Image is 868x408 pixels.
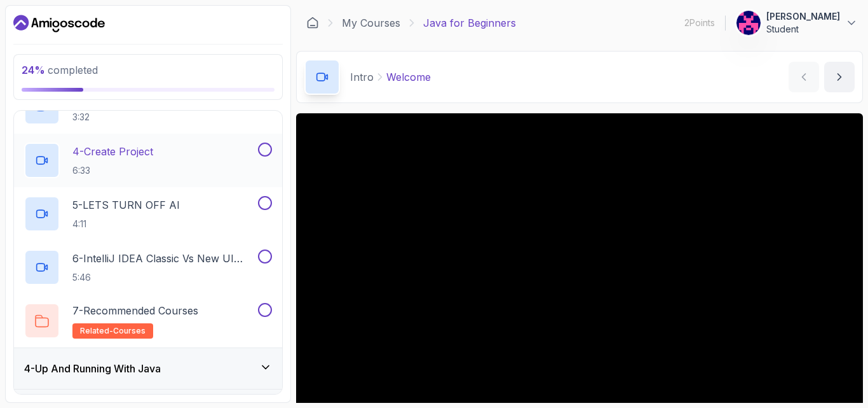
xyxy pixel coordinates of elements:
[342,15,400,31] a: My Courses
[24,303,272,339] button: 7-Recommended Coursesrelated-courses
[72,271,255,284] p: 5:46
[789,62,819,92] button: previous content
[24,250,272,285] button: 6-IntelliJ IDEA Classic Vs New UI (User Interface)5:46
[14,348,282,389] button: 4-Up And Running With Java
[736,11,761,35] img: user profile image
[72,303,198,318] p: 7 - Recommended Courses
[736,10,858,36] button: user profile image[PERSON_NAME]Student
[350,69,374,85] p: Intro
[13,13,105,34] a: Dashboard
[22,64,45,76] span: 24 %
[766,10,840,23] p: [PERSON_NAME]
[72,164,153,177] p: 6:33
[306,17,319,29] a: Dashboard
[72,251,255,266] p: 6 - IntelliJ IDEA Classic Vs New UI (User Interface)
[22,64,98,76] span: completed
[24,196,272,232] button: 5-LETS TURN OFF AI4:11
[24,143,272,178] button: 4-Create Project6:33
[423,15,516,31] p: Java for Beginners
[80,326,146,336] span: related-courses
[72,111,255,123] p: 3:32
[766,23,840,36] p: Student
[24,361,161,376] h3: 4 - Up And Running With Java
[72,197,180,213] p: 5 - LETS TURN OFF AI
[72,144,153,159] p: 4 - Create Project
[72,218,180,230] p: 4:11
[386,69,431,85] p: Welcome
[824,62,855,92] button: next content
[684,17,715,29] p: 2 Points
